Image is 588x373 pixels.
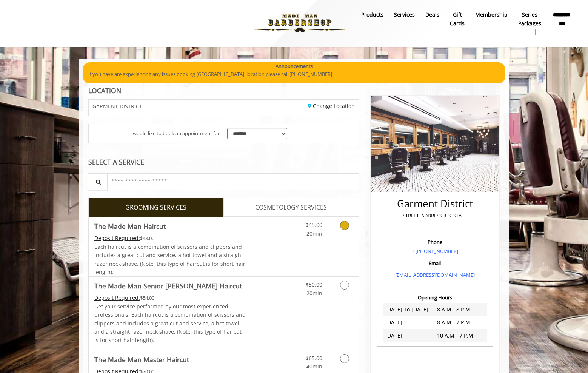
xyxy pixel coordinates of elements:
td: 10 A.M - 7 P.M [435,329,487,342]
td: [DATE] [383,329,435,342]
h3: Opening Hours [377,295,493,300]
a: Productsproducts [356,9,389,29]
span: COSMETOLOGY SERVICES [255,203,327,213]
b: Series packages [518,11,541,28]
h3: Email [379,260,491,266]
b: Deals [425,11,439,19]
td: [DATE] [383,316,435,329]
b: Services [394,11,415,19]
p: [STREET_ADDRESS][US_STATE] [379,212,491,220]
a: Change Location [308,102,355,109]
a: MembershipMembership [470,9,513,29]
div: $54.00 [94,294,246,302]
span: Each haircut is a combination of scissors and clippers and includes a great cut and service, a ho... [94,243,245,276]
td: [DATE] To [DATE] [383,303,435,316]
a: ServicesServices [389,9,420,29]
span: 20min [306,230,322,237]
td: 8 A.M - 8 P.M [435,303,487,316]
p: If you have are experiencing any issues booking [GEOGRAPHIC_DATA] location please call [PHONE_NUM... [88,70,500,78]
div: $48.00 [94,234,246,242]
b: The Made Man Haircut [94,221,166,231]
p: Get your service performed by our most experienced professionals. Each haircut is a combination o... [94,302,246,345]
td: 8 A.M - 7 P.M [435,316,487,329]
b: LOCATION [88,86,121,95]
b: The Made Man Senior [PERSON_NAME] Haircut [94,281,242,291]
b: The Made Man Master Haircut [94,354,189,365]
a: + [PHONE_NUMBER] [412,248,458,254]
a: [EMAIL_ADDRESS][DOMAIN_NAME] [395,271,475,278]
a: Series packagesSeries packages [513,9,546,37]
b: Announcements [276,62,313,70]
button: Service Search [88,173,108,190]
span: GROOMING SERVICES [125,203,186,213]
div: SELECT A SERVICE [88,159,359,166]
span: 40min [306,363,322,370]
span: GARMENT DISTRICT [92,103,142,109]
a: DealsDeals [420,9,445,29]
span: This service needs some Advance to be paid before we block your appointment [94,234,140,242]
span: $65.00 [306,355,322,362]
b: gift cards [450,11,465,28]
span: $45.00 [306,221,322,228]
span: I would like to book an appointment for [130,129,220,137]
span: $50.00 [306,281,322,288]
h2: Garment District [379,198,491,209]
span: 20min [306,290,322,297]
img: Made Man Barbershop logo [248,3,352,44]
b: products [361,11,383,19]
a: Gift cardsgift cards [445,9,470,37]
span: This service needs some Advance to be paid before we block your appointment [94,294,140,301]
h3: Phone [379,239,491,245]
b: Membership [475,11,508,19]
